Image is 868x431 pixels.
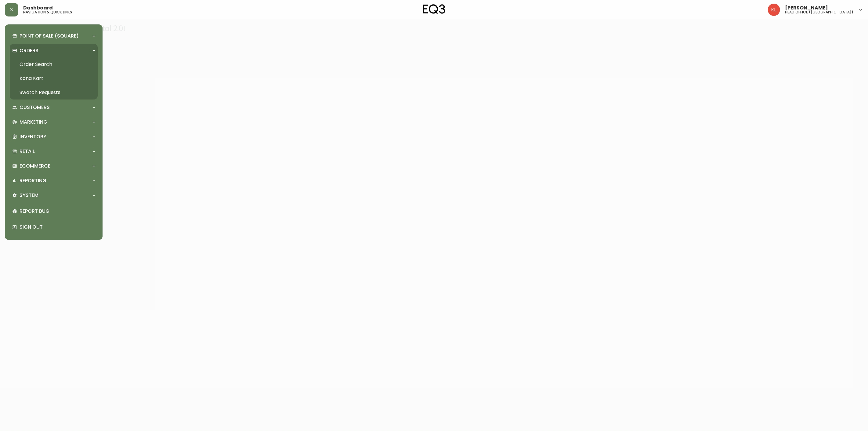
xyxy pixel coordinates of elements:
p: Inventory [20,133,46,140]
p: Sign Out [20,224,95,230]
a: Order Search [10,57,98,71]
p: System [20,192,38,199]
div: Orders [10,44,98,57]
div: Sign Out [10,219,98,235]
p: Retail [20,148,35,155]
p: Customers [20,104,50,111]
div: Point of Sale (Square) [10,29,98,43]
div: Reporting [10,174,98,187]
h5: head office ([GEOGRAPHIC_DATA]) [785,10,853,14]
p: Ecommerce [20,163,50,169]
a: Swatch Requests [10,85,98,100]
p: Report Bug [20,208,95,215]
div: Inventory [10,130,98,143]
div: Customers [10,101,98,114]
p: Orders [20,47,38,54]
div: Retail [10,145,98,158]
div: Ecommerce [10,159,98,173]
p: Point of Sale (Square) [20,33,79,39]
img: logo [423,4,445,14]
h5: navigation & quick links [23,10,72,14]
p: Marketing [20,119,47,125]
p: Reporting [20,177,46,184]
div: System [10,189,98,202]
img: 2c0c8aa7421344cf0398c7f872b772b5 [768,4,780,16]
a: Kona Kart [10,71,98,85]
div: Marketing [10,115,98,129]
span: Dashboard [23,5,53,10]
span: [PERSON_NAME] [785,5,828,10]
div: Report Bug [10,203,98,219]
